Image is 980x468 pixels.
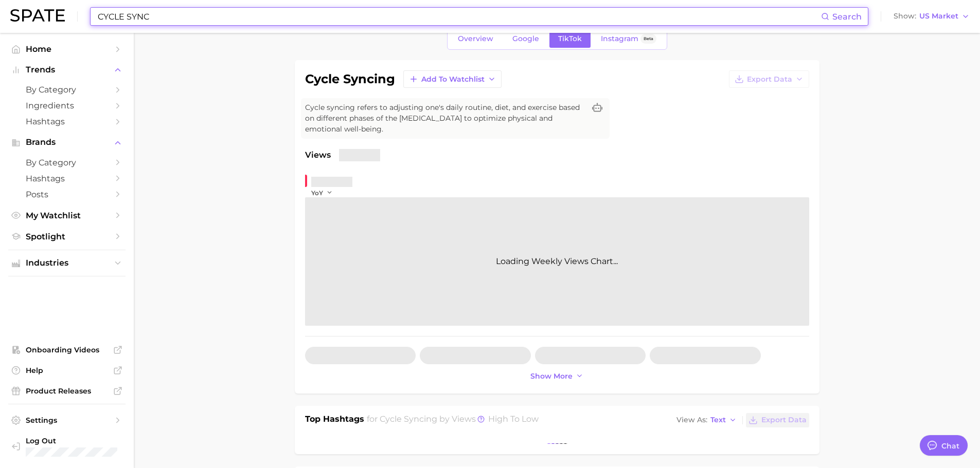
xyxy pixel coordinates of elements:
button: YoY [311,189,333,197]
span: Cycle syncing refers to adjusting one's daily routine, diet, and exercise based on different phas... [305,102,585,135]
span: Ingredients [26,101,108,110]
span: My Watchlist [26,211,108,220]
span: Show more [530,372,573,381]
span: Export Data [747,75,792,84]
h2: for by Views [367,413,539,427]
span: Search [832,12,862,22]
span: Brands [26,138,108,147]
a: Posts [8,186,126,202]
button: View AsText [674,414,740,427]
span: Settings [26,416,108,425]
button: Show more [528,369,586,383]
span: Log Out [26,436,131,445]
img: SPATE [10,9,65,22]
a: Spotlight [8,229,126,245]
button: Brands [8,135,126,150]
span: Instagram [601,34,638,43]
span: Export Data [761,416,807,424]
span: Onboarding Videos [26,345,108,354]
span: cycle syncing [380,414,437,424]
span: Industries [26,258,108,268]
button: Export Data [729,70,809,88]
h1: cycle syncing [305,73,395,85]
span: Help [26,366,108,375]
span: Views [305,149,331,161]
a: TikTok [549,30,591,48]
span: YoY [311,189,323,197]
a: Ingredients [8,98,126,114]
span: by Category [26,85,108,95]
a: Settings [8,413,126,428]
button: Export Data [746,413,809,427]
span: TikTok [558,34,582,43]
a: Hashtags [8,171,126,186]
span: Product Releases [26,386,108,396]
a: Help [8,363,126,378]
a: InstagramBeta [592,30,665,48]
a: Overview [449,30,502,48]
span: Overview [458,34,493,43]
span: Add to Watchlist [421,75,485,84]
span: Google [512,34,539,43]
a: Google [504,30,548,48]
button: Add to Watchlist [403,70,502,88]
button: ShowUS Market [891,10,972,23]
a: My Watchlist [8,208,126,223]
a: Log out. Currently logged in with e-mail anna.katsnelson@mane.com. [8,433,126,460]
span: high to low [488,414,539,424]
a: by Category [8,82,126,98]
input: Search here for a brand, industry, or ingredient [97,8,821,25]
span: Trends [26,65,108,74]
span: Show [894,13,916,19]
span: by Category [26,158,108,167]
a: Product Releases [8,383,126,399]
h1: Top Hashtags [305,413,364,427]
span: Spotlight [26,232,108,241]
div: Loading Weekly Views Chart... [305,197,809,326]
a: Home [8,41,126,57]
span: Beta [644,34,653,43]
span: Posts [26,190,108,199]
span: Home [26,44,108,54]
span: Text [710,417,726,423]
span: Hashtags [26,174,108,183]
span: Hashtags [26,117,108,126]
a: Hashtags [8,114,126,129]
button: Trends [8,62,126,78]
button: Industries [8,255,126,271]
span: View As [676,417,707,423]
a: Onboarding Videos [8,342,126,358]
span: US Market [919,13,958,19]
a: by Category [8,155,126,171]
